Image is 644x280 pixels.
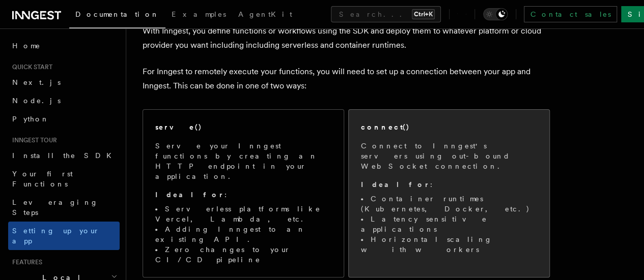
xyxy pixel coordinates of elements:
a: Setting up your app [8,222,120,250]
span: Home [12,41,41,51]
a: Examples [165,3,232,27]
a: connect()Connect to Inngest's servers using out-bound WebSocket connection.Ideal for:Container ru... [348,109,550,277]
p: : [155,190,331,200]
span: Your first Functions [12,170,73,188]
li: Serverless platforms like Vercel, Lambda, etc. [155,204,331,224]
li: Horizontal scaling with workers [361,234,537,255]
span: Examples [172,10,226,18]
li: Container runtimes (Kubernetes, Docker, etc.) [361,194,537,214]
span: Next.js [12,78,61,86]
span: Node.js [12,97,61,105]
span: Install the SDK [12,151,118,160]
span: Features [8,258,42,266]
a: Home [8,37,120,55]
p: Serve your Inngest functions by creating an HTTP endpoint in your application. [155,141,331,181]
li: Zero changes to your CI/CD pipeline [155,244,331,265]
h2: connect() [361,122,410,132]
a: Contact sales [524,6,617,22]
a: Node.js [8,91,120,110]
h2: serve() [155,122,202,132]
strong: Ideal for [361,180,430,189]
a: serve()Serve your Inngest functions by creating an HTTP endpoint in your application.Ideal for:Se... [143,109,344,277]
span: AgentKit [238,10,292,18]
p: : [361,179,537,190]
a: Documentation [69,3,165,28]
span: Setting up your app [12,227,100,245]
strong: Ideal for [155,191,225,199]
p: Connect to Inngest's servers using out-bound WebSocket connection. [361,141,537,171]
a: Your first Functions [8,165,120,193]
a: Leveraging Steps [8,193,120,222]
li: Latency sensitive applications [361,214,537,234]
span: Documentation [75,10,159,18]
a: AgentKit [232,3,298,27]
a: Install the SDK [8,146,120,165]
p: For Inngest to remotely execute your functions, you will need to set up a connection between your... [143,65,550,93]
p: With Inngest, you define functions or workflows using the SDK and deploy them to whatever platfor... [143,24,550,52]
span: Python [12,115,49,123]
a: Python [8,110,120,128]
button: Toggle dark mode [483,8,508,20]
a: Next.js [8,73,120,91]
button: Search...Ctrl+K [331,6,441,22]
li: Adding Inngest to an existing API. [155,224,331,244]
kbd: Ctrl+K [412,9,435,19]
span: Inngest tour [8,136,57,144]
span: Leveraging Steps [12,198,98,216]
span: Quick start [8,63,52,71]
